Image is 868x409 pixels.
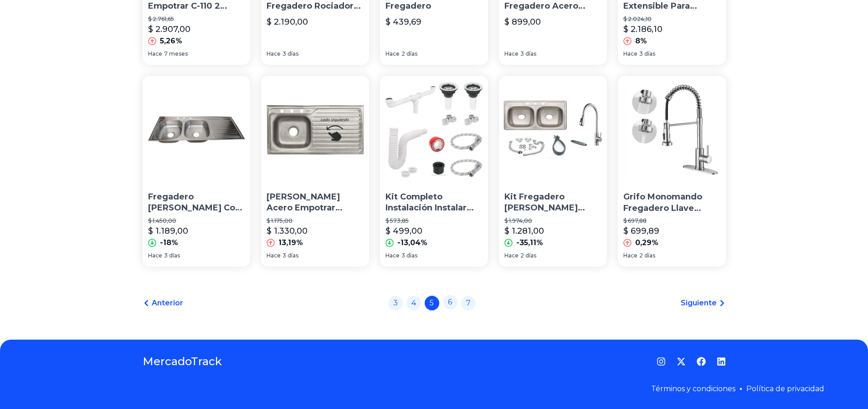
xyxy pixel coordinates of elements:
p: $ 573,85 [385,217,483,225]
p: 8% [635,36,647,47]
span: 2 días [520,252,536,259]
span: Hace [623,50,637,58]
a: Kit Fregadero Tarja Doble Tina Fregador Calibre 22 Inox Kit Fregadero [PERSON_NAME] [PERSON_NAME]... [499,76,607,267]
span: 3 días [401,252,417,259]
a: Kit Completo Instalación Instalar Fregadero Tarja De 2 TinasKit Completo Instalación Instalar Fre... [380,76,488,267]
a: Siguiente [681,298,726,309]
p: $ 2.186,10 [623,23,663,36]
p: $ 1.450,00 [148,217,245,225]
a: Grifo Monomando Fregadero Llave Mezcladora Tarja CocinaGrifo Monomando Fregadero Llave Mezcladora... [618,76,726,267]
a: Twitter [677,357,686,366]
p: $ 1.974,00 [504,217,601,225]
p: -13,04% [397,237,427,248]
img: Grifo Monomando Fregadero Llave Mezcladora Tarja Cocina [618,76,726,184]
p: Grifo Monomando Fregadero Llave Mezcladora [PERSON_NAME] [623,191,720,214]
p: $ 439,69 [385,16,421,28]
span: Anterior [152,298,183,309]
span: Hace [267,50,281,58]
a: LinkedIn [717,357,726,366]
span: 3 días [639,50,655,58]
a: Instagram [657,357,666,366]
p: $ 1.189,00 [148,225,188,237]
a: Facebook [697,357,706,366]
p: -18% [160,237,178,248]
p: $ 1.330,00 [267,225,308,237]
a: Términos y condiciones [651,384,735,393]
span: Hace [148,252,162,259]
p: [PERSON_NAME] Acero Empotrar Escurridor 100 X 50 Cm [267,191,364,214]
p: $ 499,00 [385,225,422,237]
p: $ 697,88 [623,217,720,225]
a: 7 [461,296,476,310]
a: Tarja Fregadero Acero Empotrar Escurridor 100 X 50 Cm[PERSON_NAME] Acero Empotrar Escurridor 100 ... [261,76,369,267]
span: 2 días [401,50,417,58]
a: Política de privacidad [746,384,824,393]
p: $ 2.761,65 [148,16,245,23]
img: Kit Completo Instalación Instalar Fregadero Tarja De 2 Tinas [380,76,488,184]
a: 3 [388,296,403,310]
span: Hace [504,252,519,259]
p: Fregadero [PERSON_NAME] Con Escurridor Empotra Acero Inox [148,191,245,214]
p: $ 2.190,00 [267,16,308,28]
p: $ 1.175,00 [267,217,364,225]
p: Kit Completo Instalación Instalar Fregadero Tarja De 2 Tinas [385,191,483,214]
img: Fregadero Tarja Tina Doble Con Escurridor Empotra Acero Inox [143,76,251,184]
span: Siguiente [681,298,717,309]
span: 3 días [520,50,536,58]
p: 0,29% [635,237,658,248]
span: Hace [385,50,400,58]
p: 5,26% [160,36,182,47]
a: MercadoTrack [143,354,222,369]
p: $ 2.907,00 [148,23,190,36]
a: 6 [443,295,457,309]
span: Hace [148,50,162,58]
p: $ 699,89 [623,225,659,237]
img: Tarja Fregadero Acero Empotrar Escurridor 100 X 50 Cm [261,76,369,184]
p: $ 2.024,10 [623,16,720,23]
span: 3 días [164,252,180,259]
p: $ 1.281,00 [504,225,544,237]
span: Hace [504,50,519,58]
span: 7 meses [164,50,188,58]
img: Kit Fregadero Tarja Doble Tina Fregador Calibre 22 Inox [499,76,607,184]
a: 4 [406,296,421,310]
span: 2 días [639,252,655,259]
span: 3 días [282,50,298,58]
span: Hace [385,252,400,259]
span: Hace [623,252,637,259]
p: -35,11% [516,237,543,248]
span: Hace [267,252,281,259]
a: Anterior [143,298,183,309]
p: $ 899,00 [504,16,541,28]
p: 13,19% [278,237,303,248]
a: Fregadero Tarja Tina Doble Con Escurridor Empotra Acero InoxFregadero [PERSON_NAME] Con Escurrido... [143,76,251,267]
p: Kit Fregadero [PERSON_NAME] [PERSON_NAME] Calibre 22 Inox [504,191,601,214]
span: 3 días [282,252,298,259]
